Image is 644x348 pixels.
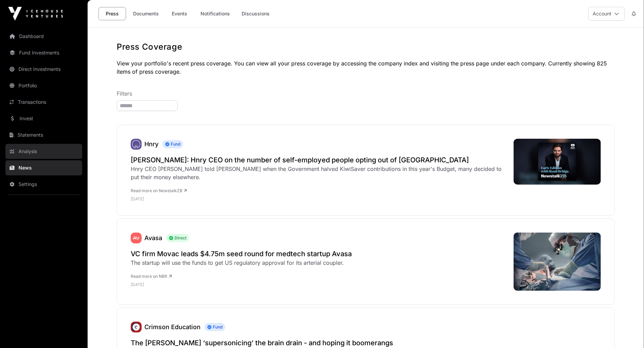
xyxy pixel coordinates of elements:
[117,59,615,76] p: View your portfolio's recent press coverage. You can view all your press coverage by accessing th...
[131,282,352,287] p: [DATE]
[131,139,142,150] img: Hnry.svg
[166,234,189,242] span: Direct
[5,95,82,110] a: Transactions
[514,139,601,185] img: image.jpg
[5,78,82,93] a: Portfolio
[131,249,352,259] a: VC firm Movac leads $4.75m seed round for medtech startup Avasa
[8,7,63,21] img: Icehouse Ventures Logo
[144,140,158,148] a: Hnry
[131,274,172,279] a: Read more on NBR
[131,139,142,150] a: Hnry
[144,234,162,241] a: Avasa
[131,259,352,267] div: The startup will use the funds to get US regulatory approval for its arterial coupler.
[131,155,507,165] a: [PERSON_NAME]: Hnry CEO on the number of self-employed people opting out of [GEOGRAPHIC_DATA]
[131,165,507,181] div: Hnry CEO [PERSON_NAME] told [PERSON_NAME] when the Government halved KiwiSaver contributions in t...
[131,322,142,333] img: unnamed.jpg
[131,322,142,333] a: Crimson Education
[5,29,82,44] a: Dashboard
[131,233,142,244] img: SVGs_Avana.svg
[5,111,82,126] a: Invest
[514,233,601,291] img: surgery_hospital_shutterstock_2479393329_8909.jpeg
[166,7,193,20] a: Events
[131,338,601,348] a: The [PERSON_NAME] ‘supersonicing’ the brain drain - and hoping it boomerangs
[5,177,82,192] a: Settings
[144,323,201,331] a: Crimson Education
[117,89,615,98] p: Filters
[5,160,82,175] a: News
[117,41,615,52] h1: Press Coverage
[588,7,625,21] button: Account
[237,7,274,20] a: Discussions
[131,188,187,193] a: Read more on NewstalkZB
[99,7,126,20] a: Press
[5,127,82,142] a: Statements
[5,144,82,159] a: Analysis
[131,196,507,202] p: [DATE]
[129,7,163,20] a: Documents
[610,315,644,348] iframe: Chat Widget
[5,45,82,60] a: Fund Investments
[131,233,142,244] a: Avasa
[196,7,234,20] a: Notifications
[5,62,82,77] a: Direct Investments
[163,140,183,148] span: Fund
[205,323,225,331] span: Fund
